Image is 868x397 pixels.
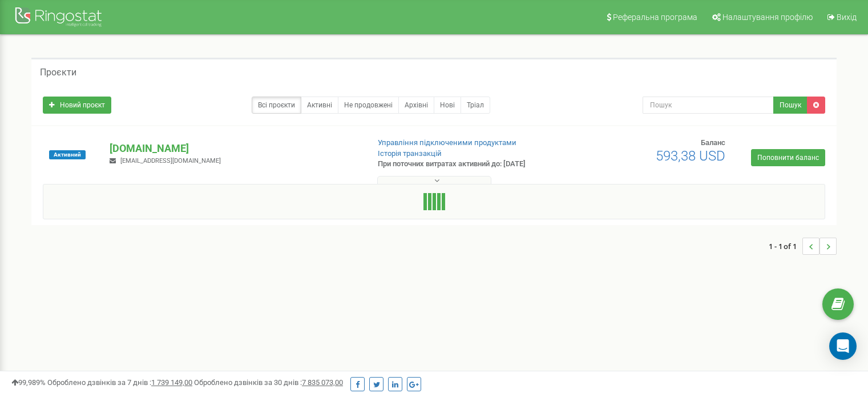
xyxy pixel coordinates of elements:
span: Оброблено дзвінків за 7 днів : [47,378,192,387]
span: Активний [49,150,86,159]
a: Нові [434,97,461,114]
span: 593,38 USD [656,148,725,164]
p: [DOMAIN_NAME] [110,141,359,156]
nav: ... [769,226,837,266]
span: [EMAIL_ADDRESS][DOMAIN_NAME] [120,157,221,165]
a: Не продовжені [338,97,399,114]
a: Історія транзакцій [378,149,442,158]
span: Реферальна програма [613,13,697,22]
a: Тріал [461,97,490,114]
a: Новий проєкт [43,97,111,114]
span: Вихід [837,13,857,22]
span: Оброблено дзвінків за 30 днів : [194,378,343,387]
span: 99,989% [11,378,46,387]
a: Управління підключеними продуктами [378,138,516,147]
a: Поповнити баланс [751,149,825,166]
span: 1 - 1 of 1 [769,238,802,255]
a: Архівні [398,97,434,114]
div: Open Intercom Messenger [829,332,857,360]
a: Всі проєкти [252,97,301,114]
input: Пошук [643,97,774,114]
h5: Проєкти [40,67,76,78]
span: Налаштування профілю [722,13,813,22]
u: 7 835 073,00 [302,378,343,387]
button: Пошук [773,97,808,114]
u: 1 739 149,00 [151,378,192,387]
p: При поточних витратах активний до: [DATE] [378,159,560,170]
span: Баланс [701,138,725,147]
a: Активні [301,97,338,114]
